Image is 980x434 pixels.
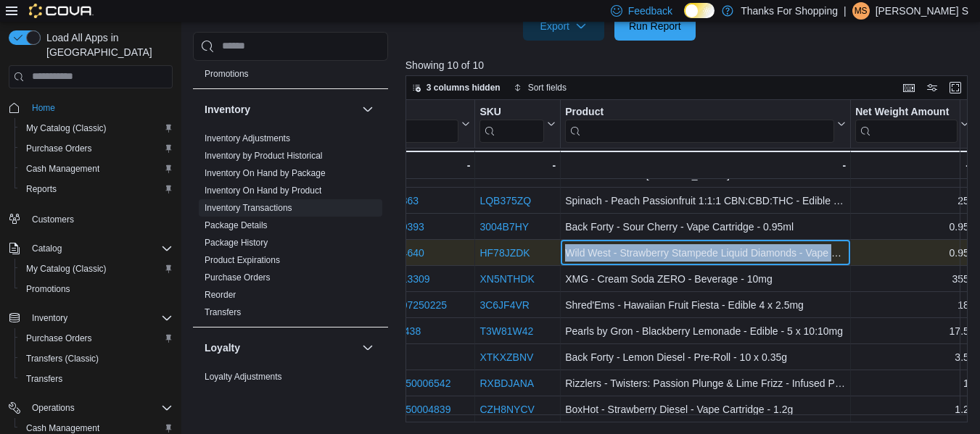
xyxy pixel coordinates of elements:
a: Product Expirations [205,255,280,265]
div: BoxHot - Strawberry Diesel - Vape Cartridge - 1.2g [565,401,846,418]
span: Catalog [26,240,173,257]
div: Shred'Ems - Hawaiian Fruit Fiesta - Edible 4 x 2.5mg [565,296,846,314]
span: Promotions [26,283,70,295]
span: Customers [32,214,74,225]
a: T3W81W42 [479,325,533,337]
div: SKU [479,106,544,120]
span: My Catalog (Classic) [26,263,107,275]
span: My Catalog (Classic) [20,120,173,137]
span: Package History [205,237,268,249]
div: 18 [855,296,969,314]
a: Inventory Adjustments [205,133,290,143]
button: Inventory [26,309,73,327]
span: Reports [20,180,173,198]
div: 3.5 [855,349,969,366]
a: Package Details [205,220,268,230]
a: Reports [20,180,62,198]
a: 0100671148303027132408221020320240822 [238,169,447,180]
a: Inventory On Hand by Package [205,168,326,178]
a: Reorder [205,290,236,300]
a: Loyalty Adjustments [205,372,282,382]
span: My Catalog (Classic) [26,122,107,134]
a: Inventory by Product Historical [205,151,323,161]
div: Package URL [238,106,459,143]
span: Catalog [32,243,62,254]
span: Operations [32,402,75,414]
span: Cash Management [26,422,99,434]
span: Purchase Orders [20,140,173,157]
button: Catalog [26,240,67,257]
button: SKU [479,106,556,143]
span: Inventory On Hand by Package [205,167,326,179]
div: Back Forty - Lemon Diesel - Pre-Roll - 10 x 0.35g [565,349,846,366]
button: Net Weight Amount [855,106,969,143]
button: Inventory [205,102,356,117]
a: F5Z5WKV2 [479,169,532,180]
button: Sort fields [508,79,572,96]
div: Wild West - Strawberry Stampede Liquid Diamonds - Vape Cartridge - 0.95g [565,244,846,262]
a: My Catalog (Classic) [20,120,112,137]
button: My Catalog (Classic) [15,118,178,138]
span: Purchase Orders [20,330,173,347]
button: Inventory [3,308,178,328]
div: Rizzlers - Twisters: Passion Plunge & Lime Frizz - Infused Pre-Roll - 2 x 0.5g [565,375,846,392]
button: Inventory [359,101,376,118]
a: 010099030900043913250613101004640 [238,247,424,259]
button: Operations [26,399,81,417]
button: Product [565,106,846,143]
span: Promotions [205,68,249,80]
div: Pearls by Gron - Blackberry Lemonade - Edible - 5 x 10:10mg [565,322,846,340]
button: Cash Management [15,159,178,179]
a: Purchase Orders [205,272,271,283]
img: Cova [29,4,94,18]
a: 0100671148306059132502251020407250225 [238,299,447,311]
div: Spinach - Peach Passionfruit 1:1:1 CBN:CBD:THC - Edible - 25g [565,192,846,209]
span: Cash Management [20,160,173,178]
span: Transfers [205,306,241,318]
span: Inventory Adjustments [205,133,290,144]
div: - [565,157,846,174]
a: 01008269660136761325062910h0013309 [238,273,430,285]
span: Customers [26,209,173,228]
a: Promotions [20,280,76,298]
a: 010082606100052613250312102500393 [238,221,424,233]
a: 01008004470016661325041510PBL438 [238,325,421,337]
span: Home [32,102,55,114]
button: Promotions [15,279,178,299]
button: Reports [15,179,178,199]
a: HF78JZDK [479,247,530,259]
div: Net Weight Amount [855,106,958,120]
button: Customers [3,208,178,229]
button: Transfers [15,369,178,389]
div: 1 [855,375,969,392]
span: Transfers (Classic) [20,350,173,367]
a: Package History [205,238,268,248]
span: MS [855,2,868,20]
a: XTKXZBNV [479,351,533,363]
button: Keyboard shortcuts [900,79,918,96]
div: - [855,157,969,174]
span: Transfers [26,373,62,385]
span: Loyalty Adjustments [205,371,282,383]
div: Loyalty [193,368,388,409]
span: Transfers [20,370,173,388]
span: Promotions [20,280,173,298]
a: 01008488760082521325061010ME250006542 [238,377,451,389]
span: Dark Mode [684,18,685,19]
a: 3C6JF4VR [479,299,529,311]
div: Net Weight Amount [855,106,958,143]
span: Package Details [205,220,268,231]
button: Purchase Orders [15,328,178,349]
a: Cash Management [20,160,105,178]
div: Back Forty - Sour Cherry - Vape Cartridge - 0.95ml [565,218,846,235]
a: Purchase Orders [20,330,98,347]
span: Sort fields [528,82,567,93]
a: XN5NTHDK [479,273,534,285]
span: Product Expirations [205,254,280,266]
button: Display options [923,79,941,96]
span: Load All Apps in [GEOGRAPHIC_DATA] [41,30,173,59]
div: Meade S [852,2,870,20]
span: Feedback [628,4,672,18]
div: 0.95 [855,218,969,235]
span: Purchase Orders [26,143,92,154]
